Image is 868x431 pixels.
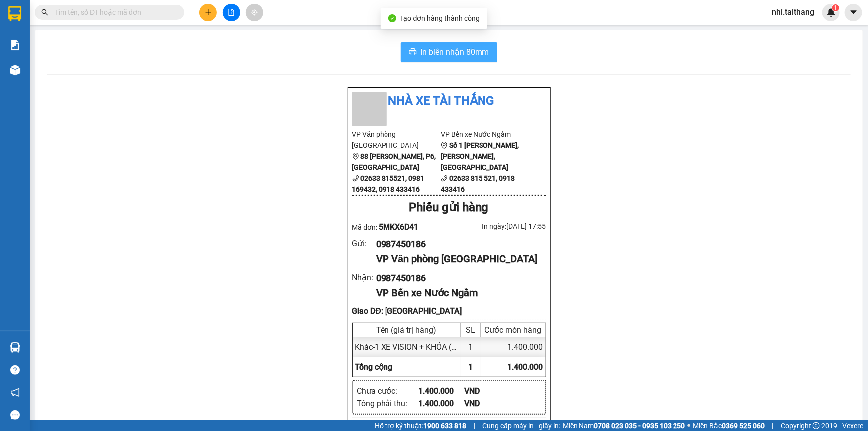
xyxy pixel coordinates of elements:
[483,325,543,335] div: Cước món hàng
[352,198,546,217] div: Phiếu gửi hàng
[563,420,685,431] span: Miền Nam
[372,420,447,429] li: Người gửi hàng xác nhận
[205,9,212,16] span: plus
[199,4,217,21] button: plus
[5,54,69,87] li: VP Văn phòng [GEOGRAPHIC_DATA]
[400,14,480,22] span: Tạo đơn hàng thành công
[41,9,48,16] span: search
[352,271,377,284] div: Nhận :
[469,362,473,372] span: 1
[827,8,836,17] img: icon-new-feature
[357,385,418,397] div: Chưa cước :
[352,153,359,160] span: environment
[441,142,448,149] span: environment
[461,337,481,357] div: 1
[10,388,20,397] span: notification
[355,325,458,335] div: Tên (giá trị hàng)
[722,422,765,430] strong: 0369 525 060
[471,420,546,429] li: NV nhận hàng
[352,92,546,110] li: Nhà xe Tài Thắng
[687,424,690,428] span: ⚪️
[10,410,20,420] span: message
[441,174,515,193] b: 02633 815 521, 0918 433416
[376,285,538,301] div: VP Bến xe Nước Ngầm
[474,420,475,431] span: |
[423,422,466,430] strong: 1900 633 818
[449,221,546,232] div: In ngày: [DATE] 17:55
[441,141,519,171] b: Số 1 [PERSON_NAME], [PERSON_NAME], [GEOGRAPHIC_DATA]
[376,237,538,251] div: 0987450186
[246,4,263,21] button: aim
[352,152,436,171] b: 88 [PERSON_NAME], P6, [GEOGRAPHIC_DATA]
[764,6,822,18] span: nhi.taithang
[352,175,359,182] span: phone
[813,422,820,429] span: copyright
[409,48,417,57] span: printer
[772,420,773,431] span: |
[251,9,258,16] span: aim
[401,42,497,62] button: printerIn biên nhận 80mm
[352,221,449,233] div: Mã đơn:
[69,54,132,76] li: VP Bến xe Nước Ngầm
[464,397,510,410] div: VND
[481,337,546,357] div: 1.400.000
[357,397,418,410] div: Tổng phải thu :
[352,174,425,193] b: 02633 815521, 0981 169432, 0918 433416
[10,365,20,375] span: question-circle
[832,4,839,11] sup: 1
[421,46,489,58] span: In biên nhận 80mm
[834,4,837,11] span: 1
[441,129,530,140] li: VP Bến xe Nước Ngầm
[376,271,538,285] div: 0987450186
[849,8,858,17] span: caret-down
[228,9,235,16] span: file-add
[352,305,546,317] div: Giao DĐ: [GEOGRAPHIC_DATA]
[376,251,538,267] div: VP Văn phòng [GEOGRAPHIC_DATA]
[10,65,20,75] img: warehouse-icon
[388,14,396,22] span: check-circle
[693,420,765,431] span: Miền Bắc
[508,362,543,372] span: 1.400.000
[355,342,459,352] span: Khác - 1 XE VISION + KHÓA (0)
[223,4,240,21] button: file-add
[418,397,465,410] div: 1.400.000
[10,40,20,50] img: solution-icon
[379,222,418,232] span: 5MKX6D41
[845,4,862,21] button: caret-down
[352,129,441,151] li: VP Văn phòng [GEOGRAPHIC_DATA]
[355,362,393,372] span: Tổng cộng
[594,422,685,430] strong: 0708 023 035 - 0935 103 250
[464,385,510,397] div: VND
[418,385,465,397] div: 1.400.000
[375,420,466,431] span: Hỗ trợ kỹ thuật:
[8,6,21,21] img: logo-vxr
[464,325,478,335] div: SL
[482,420,560,431] span: Cung cấp máy in - giấy in:
[441,175,448,182] span: phone
[55,7,172,18] input: Tìm tên, số ĐT hoặc mã đơn
[5,5,144,42] li: Nhà xe Tài Thắng
[352,237,377,250] div: Gửi :
[10,342,20,353] img: warehouse-icon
